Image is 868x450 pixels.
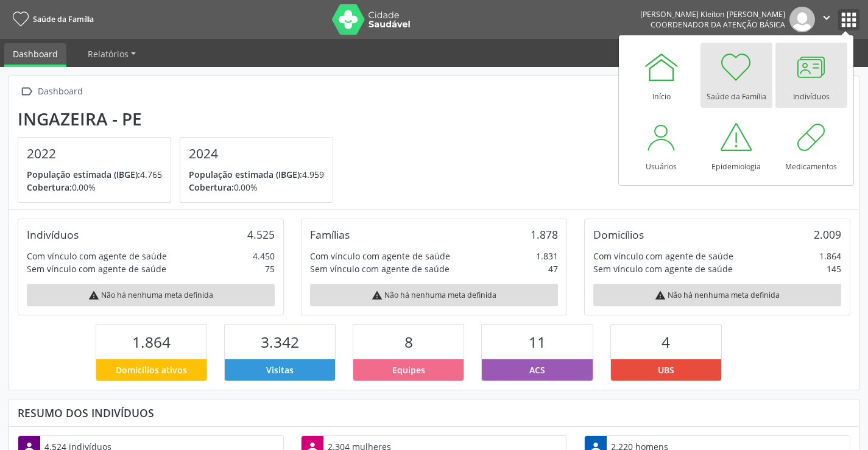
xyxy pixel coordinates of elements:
div: [PERSON_NAME] Kleiton [PERSON_NAME] [640,9,785,19]
div: Dashboard [35,83,85,100]
span: População estimada (IBGE): [189,169,302,180]
i:  [820,11,833,24]
div: Com vínculo com agente de saúde [27,250,167,262]
div: Sem vínculo com agente de saúde [593,262,733,275]
span: Domicílios ativos [116,364,187,376]
a: Saúde da Família [9,9,94,29]
div: Indivíduos [27,228,79,241]
a: Início [626,43,697,108]
span: ACS [529,364,545,376]
span: 4 [662,332,670,352]
div: 1.864 [819,250,841,262]
span: Relatórios [88,48,129,60]
a: Indivíduos [775,43,847,108]
div: 145 [827,262,841,275]
p: 4.959 [189,168,324,181]
span: 1.864 [132,332,171,352]
span: UBS [658,364,674,376]
div: 1.831 [536,250,558,262]
span: 11 [529,332,546,352]
a: Epidemiologia [700,113,772,178]
i: warning [655,290,666,301]
span: 8 [404,332,413,352]
div: Com vínculo com agente de saúde [593,250,733,262]
div: 4.525 [247,228,275,241]
div: Com vínculo com agente de saúde [310,250,450,262]
div: 4.450 [253,250,275,262]
a:  Dashboard [18,83,85,100]
span: 3.342 [261,332,299,352]
p: 0,00% [27,181,162,194]
i: warning [88,290,99,301]
span: Coordenador da Atenção Básica [651,19,785,30]
a: Saúde da Família [700,43,772,108]
div: Sem vínculo com agente de saúde [27,262,166,275]
a: Dashboard [4,43,66,67]
span: Cobertura: [27,181,72,193]
a: Relatórios [79,43,144,65]
span: Cobertura: [189,181,234,193]
div: Não há nenhuma meta definida [593,284,841,306]
p: 0,00% [189,181,324,194]
button: apps [838,9,859,30]
i: warning [372,290,383,301]
span: População estimada (IBGE): [27,169,140,180]
div: 2.009 [814,228,841,241]
div: 47 [548,262,558,275]
span: Saúde da Família [33,14,94,24]
a: Medicamentos [775,113,847,178]
div: Sem vínculo com agente de saúde [310,262,450,275]
span: Equipes [392,364,425,376]
a: Usuários [626,113,697,178]
h4: 2022 [27,146,162,161]
h4: 2024 [189,146,324,161]
div: Não há nenhuma meta definida [310,284,558,306]
button:  [815,7,838,32]
div: Domicílios [593,228,644,241]
div: Resumo dos indivíduos [18,406,850,420]
div: 75 [265,262,275,275]
div: Ingazeira - PE [18,109,342,129]
span: Visitas [266,364,294,376]
div: 1.878 [531,228,558,241]
img: img [789,7,815,32]
i:  [18,83,35,100]
p: 4.765 [27,168,162,181]
div: Não há nenhuma meta definida [27,284,275,306]
div: Famílias [310,228,350,241]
